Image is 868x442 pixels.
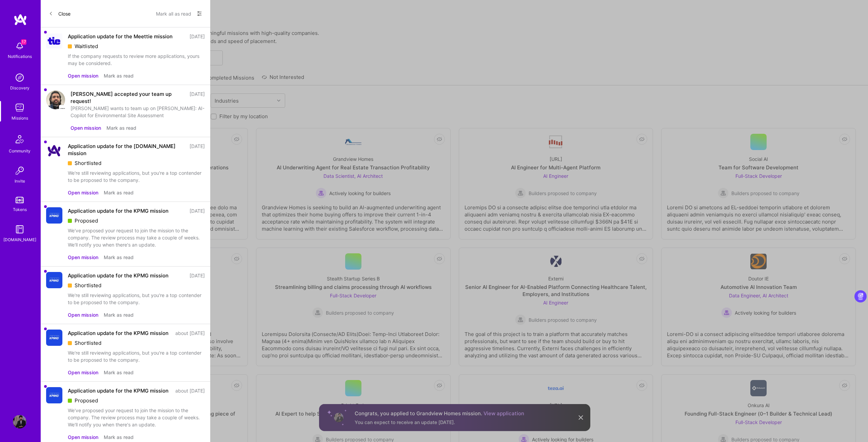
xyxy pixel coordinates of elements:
div: We're still reviewing applications, but you're a top contender to be proposed to the company. [68,349,205,363]
div: Shortlisted [68,339,205,346]
div: If the company requests to review more applications, yours may be considered. [68,52,205,67]
div: Proposed [68,217,205,224]
button: Mark all as read [156,8,191,19]
div: [DATE] [190,143,205,157]
div: about [DATE] [175,330,205,337]
div: We're still reviewing applications, but you're a top contender to be proposed to the company. [68,292,205,306]
div: Application update for the [DOMAIN_NAME] mission [68,143,185,157]
button: Mark as read [104,72,134,79]
div: [DATE] [190,272,205,279]
img: Company Logo [46,272,62,288]
img: teamwork [13,101,26,114]
div: Discovery [10,84,29,91]
div: We've proposed your request to join the mission to the company. The review process may take a cou... [68,407,205,428]
div: Application update for the KPMG mission [68,207,169,214]
div: Shortlisted [68,160,205,167]
div: Application update for the Meettie mission [68,33,173,40]
button: Mark as read [104,369,134,376]
img: Company logo [59,105,66,112]
button: Mark as read [104,254,134,261]
img: tokens [16,197,24,203]
div: [DATE] [190,33,205,40]
img: Community [12,131,28,147]
div: Application update for the KPMG mission [68,387,169,394]
img: user avatar [46,90,65,109]
div: [PERSON_NAME] wants to team up on [PERSON_NAME]: AI-Copilot for Environmental Site Assessment [71,105,205,119]
div: Application update for the KPMG mission [68,330,169,337]
div: Shortlisted [68,282,205,289]
img: Company Logo [46,34,62,48]
button: Mark as read [104,434,134,441]
div: Proposed [68,397,205,404]
img: Company Logo [46,207,62,224]
img: Company Logo [46,330,62,346]
button: Open mission [71,124,101,131]
button: Open mission [68,254,98,261]
button: Open mission [68,189,98,196]
div: Missions [12,114,28,122]
button: Close [49,8,71,19]
img: Company Logo [46,387,62,403]
div: [DOMAIN_NAME] [3,236,36,243]
a: User Avatar [11,415,28,428]
button: Open mission [68,434,98,441]
div: [DATE] [190,90,205,105]
img: discovery [13,71,26,84]
img: Company Logo [46,143,62,159]
div: Tokens [13,206,27,213]
button: Open mission [68,72,98,79]
div: We're still reviewing applications, but you're a top contender to be proposed to the company. [68,169,205,184]
img: logo [14,14,27,26]
button: Mark as read [104,311,134,318]
div: Application update for the KPMG mission [68,272,169,279]
div: [PERSON_NAME] accepted your team up request! [71,90,185,105]
div: about [DATE] [175,387,205,394]
img: Invite [13,164,26,177]
div: Waitlisted [68,43,205,50]
div: We've proposed your request to join the mission to the company. The review process may take a cou... [68,227,205,248]
button: Open mission [68,311,98,318]
img: User Avatar [13,415,26,428]
button: Mark as read [106,124,136,131]
div: Community [9,147,31,154]
button: Open mission [68,369,98,376]
div: [DATE] [190,207,205,214]
button: Mark as read [104,189,134,196]
img: guide book [13,223,26,236]
div: Invite [15,177,25,185]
